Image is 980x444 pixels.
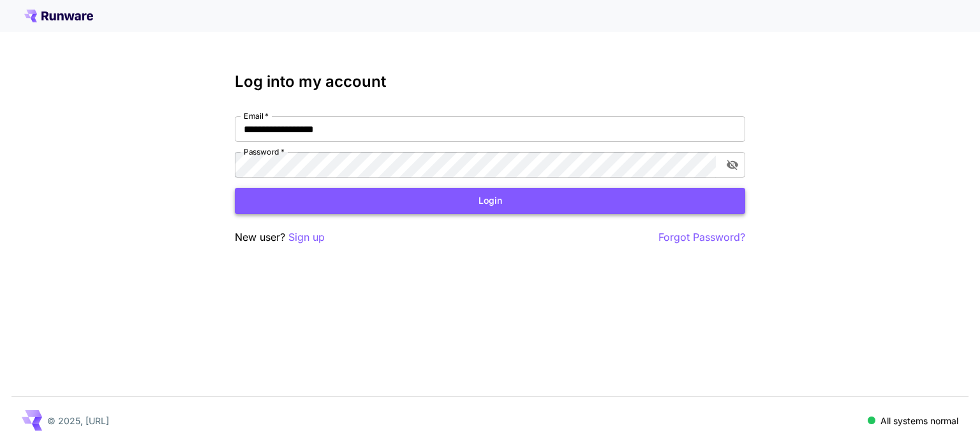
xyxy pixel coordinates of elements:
button: Forgot Password? [658,229,745,245]
p: All systems normal [880,414,958,427]
button: Sign up [288,229,325,245]
button: toggle password visibility [721,153,744,176]
p: New user? [235,229,325,245]
label: Email [244,111,269,121]
button: Login [235,188,745,214]
p: © 2025, [URL] [47,414,109,427]
label: Password [244,146,285,157]
h3: Log into my account [235,73,745,91]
